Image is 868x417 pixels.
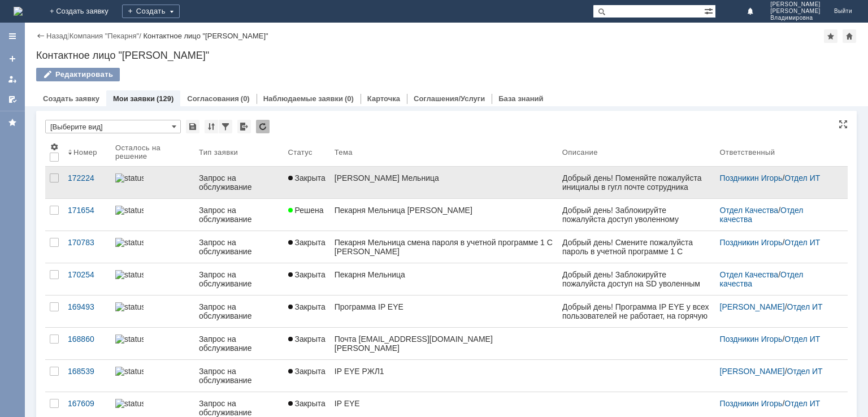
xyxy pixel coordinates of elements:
[824,29,837,43] div: Добавить в избранное
[720,173,783,183] a: Поздникин Игорь
[36,50,857,61] div: Контактное лицо "[PERSON_NAME]"
[115,270,144,279] img: statusbar-100 (1).png
[284,296,330,327] a: Закрыта
[787,302,823,311] a: Отдел ИТ
[143,32,268,40] div: Контактное лицо "[PERSON_NAME]"
[787,367,823,376] a: Отдел ИТ
[784,173,820,183] a: Отдел ИТ
[720,173,834,183] div: /
[284,167,330,198] a: Закрыта
[68,399,106,408] div: 167609
[63,296,111,327] a: 169493
[770,1,821,8] span: [PERSON_NAME]
[70,32,144,40] div: /
[335,173,553,183] div: [PERSON_NAME] Мельница
[284,360,330,392] a: Закрыта
[115,335,144,344] img: statusbar-100 (1).png
[720,206,779,215] a: Отдел Качества
[73,148,97,157] div: Номер
[720,399,783,408] a: Поздникин Игорь
[194,296,284,327] a: Запрос на обслуживание
[720,367,834,376] div: /
[720,367,785,376] a: [PERSON_NAME]
[330,199,558,231] a: Пекарня Мельница [PERSON_NAME]
[194,231,284,263] a: Запрос на обслуживание
[237,120,251,133] div: Экспорт списка
[111,263,194,295] a: statusbar-100 (1).png
[288,206,324,215] span: Решена
[720,302,785,311] a: [PERSON_NAME]
[70,32,140,40] a: Компания "Пекарня"
[111,296,194,327] a: statusbar-100 (1).png
[68,173,106,183] div: 172224
[50,142,59,151] span: Настройки
[562,148,598,157] div: Описание
[111,231,194,263] a: statusbar-100 (1).png
[720,270,806,288] a: Отдел качества
[113,94,155,103] a: Мои заявки
[288,270,325,279] span: Закрыта
[335,270,553,279] div: Пекарня Мельница
[720,399,834,408] div: /
[199,173,279,192] div: Запрос на обслуживание
[335,302,553,311] div: Программа IP EYE
[770,8,821,15] span: [PERSON_NAME]
[199,335,279,353] div: Запрос на обслуживание
[63,231,111,263] a: 170783
[720,238,834,247] div: /
[330,296,558,327] a: Программа IP EYE
[68,238,106,247] div: 170783
[839,120,848,129] div: На всю страницу
[187,94,239,103] a: Согласования
[288,238,325,247] span: Закрыта
[284,231,330,263] a: Закрыта
[288,302,325,311] span: Закрыта
[330,231,558,263] a: Пекарня Мельница смена пароля в учетной программе 1 С [PERSON_NAME]
[704,5,715,16] span: Расширенный поиск
[68,302,106,311] div: 169493
[194,263,284,295] a: Запрос на обслуживание
[3,90,21,108] a: Мои согласования
[720,302,834,311] div: /
[63,328,111,359] a: 168860
[288,148,313,157] div: Статус
[330,138,558,167] th: Тема
[68,367,106,376] div: 168539
[115,206,144,215] img: statusbar-40 (1).png
[115,173,144,183] img: statusbar-100 (1).png
[43,94,99,103] a: Создать заявку
[843,29,856,43] div: Сделать домашней страницей
[720,270,779,279] a: Отдел Качества
[199,238,279,256] div: Запрос на обслуживание
[115,238,144,247] img: statusbar-100 (1).png
[330,263,558,295] a: Пекарня Мельница
[67,31,69,40] div: |
[335,148,353,157] div: Тема
[720,148,775,157] div: Ответственный
[330,167,558,198] a: [PERSON_NAME] Мельница
[720,206,806,224] a: Отдел качества
[345,94,354,103] div: (0)
[194,199,284,231] a: Запрос на обслуживание
[122,5,180,18] div: Создать
[784,335,820,344] a: Отдел ИТ
[63,199,111,231] a: 171654
[335,238,553,256] div: Пекарня Мельница смена пароля в учетной программе 1 С [PERSON_NAME]
[3,50,21,68] a: Создать заявку
[219,120,232,133] div: Фильтрация...
[63,263,111,295] a: 170254
[284,263,330,295] a: Закрыта
[199,270,279,288] div: Запрос на обслуживание
[284,328,330,359] a: Закрыта
[498,94,543,103] a: База знаний
[115,399,144,408] img: statusbar-100 (1).png
[284,199,330,231] a: Решена
[330,328,558,359] a: Почта [EMAIL_ADDRESS][DOMAIN_NAME] [PERSON_NAME]
[720,335,834,344] div: /
[111,138,194,167] th: Осталось на решение
[46,32,67,40] a: Назад
[111,167,194,198] a: statusbar-100 (1).png
[288,173,325,183] span: Закрыта
[720,335,783,344] a: Поздникин Игорь
[14,7,23,16] a: Перейти на домашнюю страницу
